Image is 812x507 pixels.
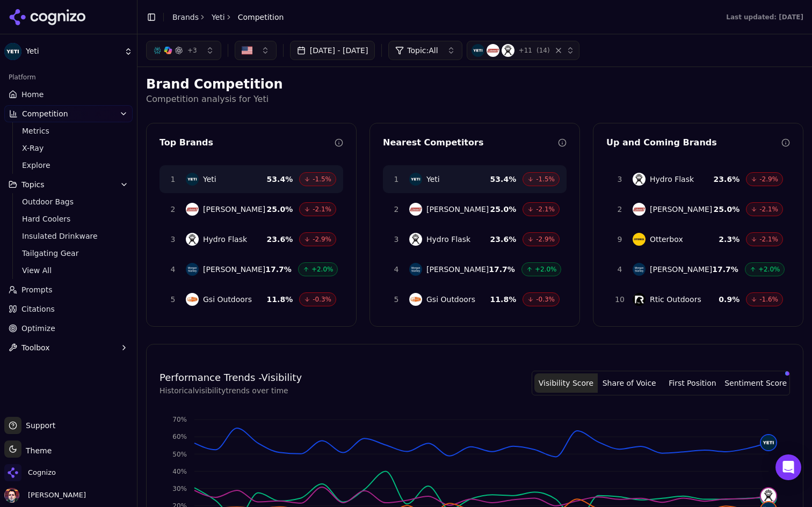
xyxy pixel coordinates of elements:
img: Hydro Flask [409,233,422,246]
span: [PERSON_NAME] [203,204,265,215]
img: hydro flask [761,488,776,503]
span: [PERSON_NAME] [650,204,712,215]
a: Yeti [212,12,225,23]
span: 3 [613,174,626,185]
img: Stanley [186,263,199,276]
img: yeti [761,435,776,450]
span: [PERSON_NAME] [426,264,489,275]
img: Hydro Flask [186,233,199,246]
span: 23.6 % [490,234,517,245]
span: -2.1% [313,205,331,214]
span: 1 [390,174,403,185]
span: 4 [166,264,179,275]
span: 17.7 % [712,264,738,275]
img: Coleman [409,203,422,216]
img: Coleman [487,44,499,57]
img: Yeti [409,173,422,186]
a: Hard Coolers [18,211,120,226]
span: -0.3% [313,295,331,304]
span: [PERSON_NAME] [650,264,712,275]
span: 23.6 % [714,174,740,185]
img: Gsi Outdoors [409,293,422,306]
img: Rtic Outdoors [633,293,646,306]
button: Share of Voice [598,373,661,393]
a: Outdoor Bags [18,194,120,209]
span: 10 [613,294,626,305]
span: 25.0 % [267,204,293,215]
span: -2.9% [536,235,555,244]
span: Hard Coolers [22,214,115,224]
span: Yeti [26,47,120,56]
img: Cognizo [4,464,21,481]
tspan: 60% [172,433,187,440]
span: Hydro Flask [426,234,470,245]
span: Metrics [22,126,115,136]
span: 23.6 % [267,234,293,245]
span: 11.8 % [490,294,517,305]
span: Topics [21,179,45,190]
span: [PERSON_NAME] [24,490,86,500]
span: 4 [613,264,626,275]
span: 25.0 % [714,204,740,215]
span: Explore [22,160,115,171]
span: Gsi Outdoors [426,294,475,305]
img: US [242,45,252,56]
span: Tailgating Gear [22,248,115,259]
span: 5 [390,294,403,305]
span: Home [21,89,44,100]
span: Yeti [426,174,440,185]
span: Gsi Outdoors [203,294,252,305]
button: Open organization switcher [4,464,56,481]
a: Optimize [4,320,133,337]
tspan: 50% [172,451,187,458]
span: Outdoor Bags [22,196,115,207]
a: Tailgating Gear [18,246,120,261]
span: Toolbox [21,342,50,353]
button: Open user button [4,488,86,503]
span: Hydro Flask [650,174,694,185]
span: Citations [21,304,55,314]
span: -2.9% [759,175,778,183]
span: 53.4 % [490,174,517,185]
span: -1.6% [759,295,778,304]
span: 25.0 % [490,204,517,215]
span: Rtic Outdoors [650,294,701,305]
button: [DATE] - [DATE] [290,41,375,60]
img: Stanley [633,263,646,276]
span: 2 [166,204,179,215]
h4: Performance Trends - Visibility [160,370,302,385]
img: Hydro Flask [502,44,514,57]
span: 17.7 % [265,264,292,275]
button: Competition [4,105,133,122]
span: 3 [166,234,179,245]
span: Otterbox [650,234,683,245]
span: -1.5% [313,175,331,183]
span: +2.0% [535,265,557,274]
span: Insulated Drinkware [22,231,115,241]
div: Top Brands [160,136,335,149]
tspan: 40% [172,468,187,475]
a: Metrics [18,123,120,138]
span: Support [21,420,55,431]
span: 2 [613,204,626,215]
img: Otterbox [633,233,646,246]
span: 11.8 % [267,294,293,305]
span: Theme [21,446,52,455]
span: Prompts [21,284,53,295]
div: Nearest Competitors [383,136,558,149]
span: Optimize [21,323,55,334]
span: + 11 [519,46,532,55]
span: +2.0% [758,265,780,274]
span: 1 [166,174,179,185]
span: 2.3 % [719,234,740,245]
div: Last updated: [DATE] [726,13,803,21]
span: Topic: All [407,45,438,56]
span: 9 [613,234,626,245]
img: Yeti [4,43,21,60]
span: 3 [390,234,403,245]
img: Deniz Ozcan [4,488,19,503]
a: Explore [18,158,120,173]
span: [PERSON_NAME] [426,204,489,215]
a: Insulated Drinkware [18,229,120,244]
nav: breadcrumb [172,12,284,23]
